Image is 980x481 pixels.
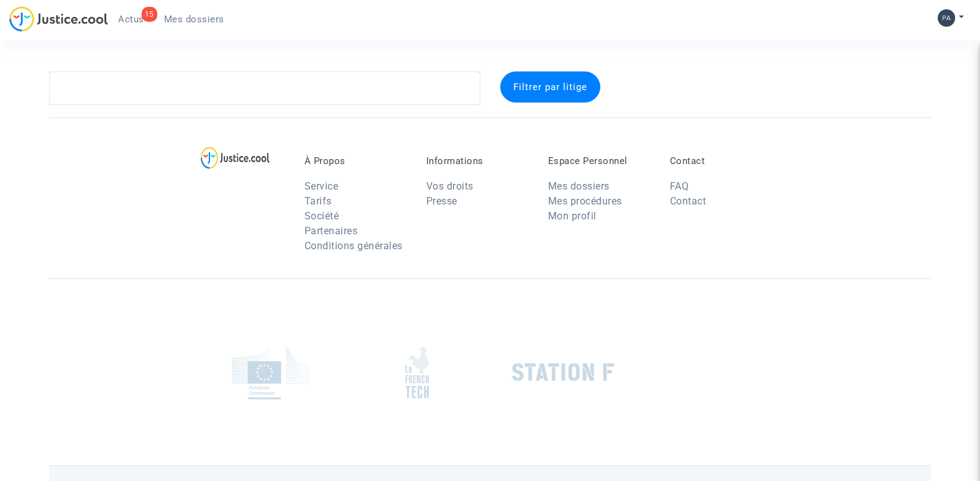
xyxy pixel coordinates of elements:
a: Tarifs [305,195,332,207]
img: jc-logo.svg [9,6,108,32]
a: Service [305,180,339,192]
img: europe_commision.png [232,346,309,400]
a: Conditions générales [305,240,403,252]
a: Mes procédures [548,195,622,207]
a: Partenaires [305,225,358,237]
p: À Propos [305,155,408,167]
img: 7f6748f7915d908e27eccba906a09060 [938,9,955,27]
span: Mes dossiers [164,14,224,25]
a: Contact [670,195,707,207]
p: Espace Personnel [548,155,651,167]
a: Mes dossiers [548,180,610,192]
p: Contact [670,155,773,167]
a: FAQ [670,180,689,192]
a: Presse [426,195,457,207]
a: Mes dossiers [154,10,234,29]
div: 15 [142,7,157,22]
a: Société [305,210,339,222]
img: french_tech.png [405,346,429,399]
p: Informations [426,155,529,167]
img: stationf.png [512,363,615,382]
img: logo-lg.svg [201,147,270,169]
a: 15Actus [108,10,154,29]
span: Filtrer par litige [513,81,587,93]
a: Mon profil [548,210,597,222]
span: Actus [118,14,144,25]
a: Vos droits [426,180,474,192]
